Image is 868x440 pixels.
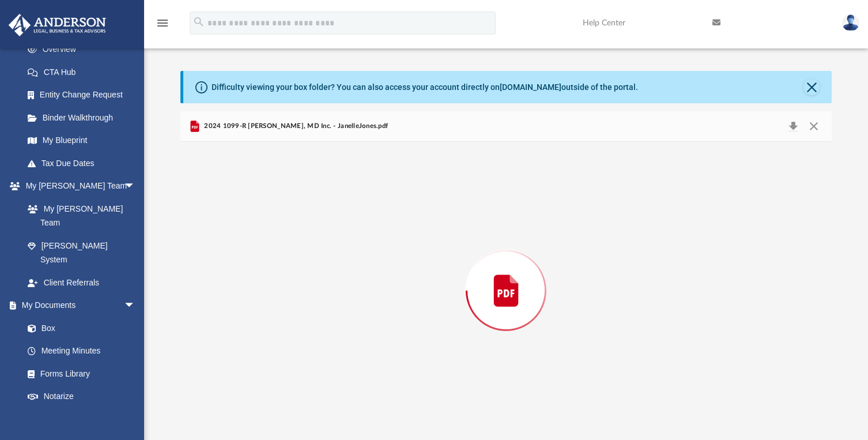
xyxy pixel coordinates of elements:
[783,118,803,134] button: Download
[124,175,147,198] span: arrow_drop_down
[16,317,141,340] a: Box
[16,152,153,175] a: Tax Due Dates
[16,84,153,107] a: Entity Change Request
[500,82,561,92] a: [DOMAIN_NAME]
[16,385,147,408] a: Notarize
[16,271,147,294] a: Client Referrals
[8,294,147,317] a: My Documentsarrow_drop_down
[16,197,141,234] a: My [PERSON_NAME] Team
[16,38,153,61] a: Overview
[16,61,153,84] a: CTA Hub
[156,16,169,30] i: menu
[212,81,638,93] div: Difficulty viewing your box folder? You can also access your account directly on outside of the p...
[124,294,147,318] span: arrow_drop_down
[16,106,153,129] a: Binder Walkthrough
[5,14,110,36] img: Anderson Advisors Platinum Portal
[16,129,147,152] a: My Blueprint
[156,22,169,30] a: menu
[180,111,832,439] div: Preview
[202,121,388,131] span: 2024 1099-R [PERSON_NAME], MD Inc. - JanelleJones.pdf
[16,234,147,271] a: [PERSON_NAME] System
[803,79,820,95] button: Close
[16,362,141,385] a: Forms Library
[193,16,205,28] i: search
[803,118,824,134] button: Close
[842,14,859,31] img: User Pic
[8,175,147,198] a: My [PERSON_NAME] Teamarrow_drop_down
[16,340,147,363] a: Meeting Minutes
